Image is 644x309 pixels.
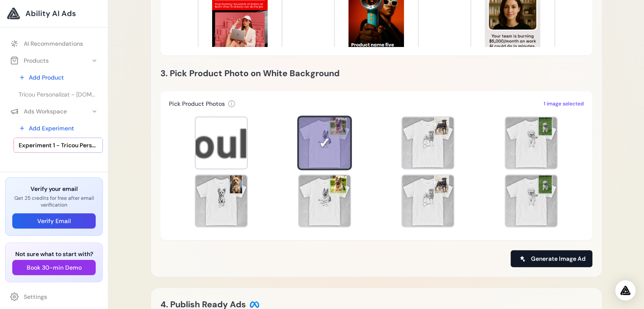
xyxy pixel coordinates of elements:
[5,36,103,51] a: AI Recommendations
[231,100,232,107] span: i
[19,90,98,99] span: Tricou Personalizat - [DOMAIN_NAME]
[14,87,103,102] a: Tricou Personalizat - [DOMAIN_NAME]
[14,121,103,136] a: Add Experiment
[7,7,101,20] a: Ability AI Ads
[511,250,592,267] button: Generate Image Ad
[10,107,67,116] div: Ads Workspace
[169,99,225,108] h3: Pick Product Photos
[19,141,98,149] span: Experiment 1 - Tricou Personalizat - [DOMAIN_NAME]
[12,260,96,275] button: Book 30-min Demo
[14,138,103,153] a: Experiment 1 - Tricou Personalizat - [DOMAIN_NAME]
[531,254,586,263] span: Generate Image Ad
[544,100,584,107] span: 1 image selected
[5,104,103,119] button: Ads Workspace
[12,250,96,258] h3: Not sure what to start with?
[160,66,592,80] h2: 3. Pick Product Photo on White Background
[12,185,96,193] h3: Verify your email
[10,56,49,65] div: Products
[5,53,103,68] button: Products
[615,280,636,301] div: Open Intercom Messenger
[14,70,103,85] a: Add Product
[25,8,76,19] span: Ability AI Ads
[12,213,96,229] button: Verify Email
[12,195,96,208] p: Get 25 credits for free after email verification
[5,289,103,304] a: Settings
